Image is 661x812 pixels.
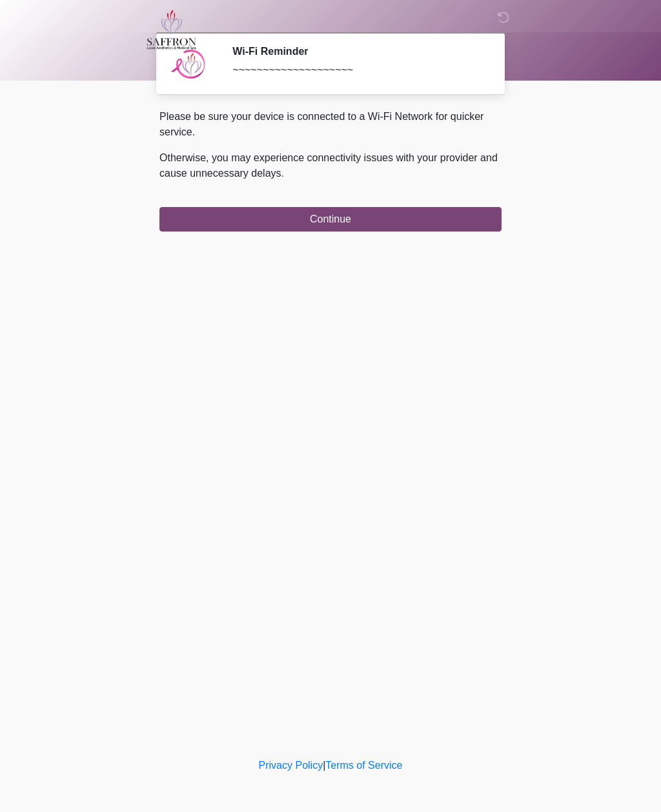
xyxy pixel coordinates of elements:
[159,109,502,140] p: Please be sure your device is connected to a Wi-Fi Network for quicker service.
[147,10,197,50] img: Saffron Laser Aesthetics and Medical Spa Logo
[169,45,208,84] img: Agent Avatar
[325,760,402,771] a: Terms of Service
[159,150,502,181] p: Otherwise, you may experience connectivity issues with your provider and cause unnecessary delays
[259,760,323,771] a: Privacy Policy
[281,168,284,179] span: .
[232,63,482,78] div: ~~~~~~~~~~~~~~~~~~~~
[323,760,325,771] a: |
[159,207,502,232] button: Continue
